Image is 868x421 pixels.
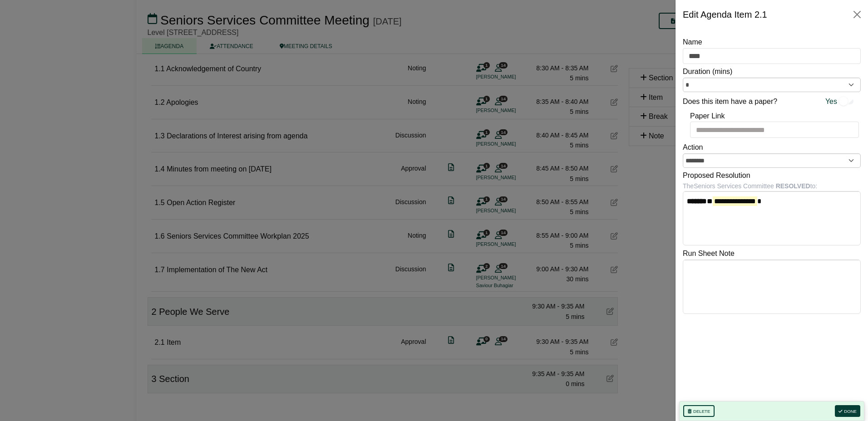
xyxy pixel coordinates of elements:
div: The Seniors Services Committee to: [683,181,861,191]
label: Does this item have a paper? [683,96,777,108]
button: Close [850,7,864,22]
label: Proposed Resolution [683,170,750,181]
label: Run Sheet Note [683,248,735,259]
label: Name [683,36,702,48]
label: Action [683,142,703,153]
label: Paper Link [690,110,725,122]
button: Done [835,405,860,417]
button: Delete [683,405,715,417]
span: Yes [825,96,837,108]
label: Duration (mins) [683,66,732,78]
b: RESOLVED [776,182,810,190]
div: Edit Agenda Item 2.1 [683,7,767,22]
